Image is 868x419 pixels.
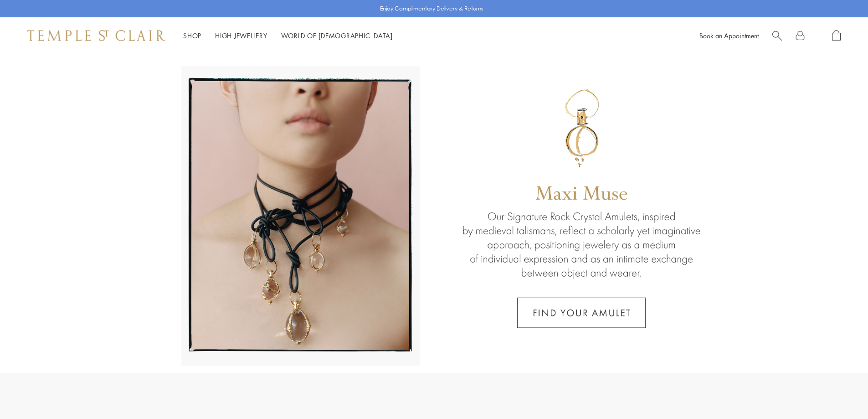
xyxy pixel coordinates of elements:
a: Open Shopping Bag [832,30,841,41]
img: Temple St. Clair [27,30,165,41]
a: Search [772,30,782,41]
a: Book an Appointment [699,31,759,40]
a: World of [DEMOGRAPHIC_DATA]World of [DEMOGRAPHIC_DATA] [281,31,393,40]
a: ShopShop [183,31,201,40]
p: Enjoy Complimentary Delivery & Returns [380,4,483,13]
a: High JewelleryHigh Jewellery [215,31,267,40]
nav: Main navigation [183,30,393,41]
